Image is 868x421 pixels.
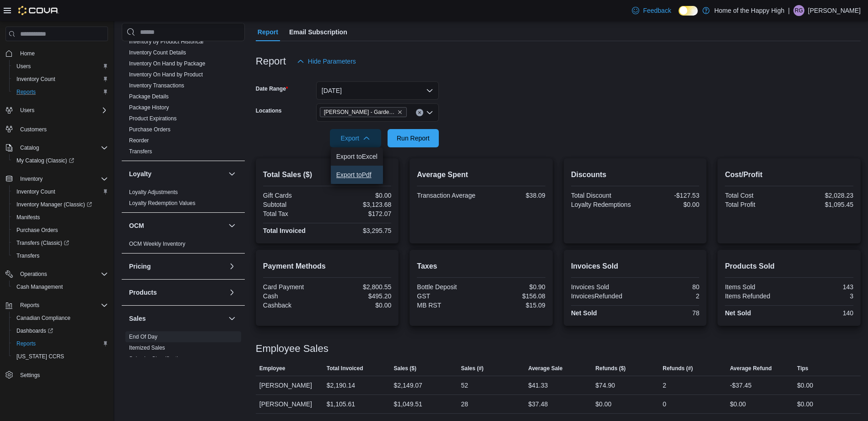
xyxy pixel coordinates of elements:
[16,142,108,153] span: Catalog
[388,129,439,147] button: Run Report
[13,225,108,236] span: Purchase Orders
[426,109,433,116] button: Open list of options
[13,61,108,72] span: Users
[9,237,112,249] a: Transfers (Classic)
[327,365,363,372] span: Total Invoiced
[16,252,39,259] span: Transfers
[663,399,666,410] div: 0
[714,5,784,16] p: Home of the Happy High
[16,124,50,135] a: Customers
[129,60,205,67] span: Inventory On Hand by Package
[725,169,853,180] h2: Cost/Profit
[13,155,78,166] a: My Catalog (Classic)
[13,199,108,210] span: Inventory Manager (Classic)
[129,355,184,362] span: Sales by Classification
[791,283,853,291] div: 143
[791,292,853,300] div: 3
[129,137,149,144] a: Reorder
[336,171,377,178] span: Export to Pdf
[483,292,545,300] div: $156.08
[394,380,422,391] div: $2,149.07
[16,269,51,280] button: Operations
[808,5,861,16] p: [PERSON_NAME]
[13,338,108,349] span: Reports
[397,134,430,143] span: Run Report
[483,302,545,309] div: $15.09
[20,107,34,114] span: Users
[16,201,92,208] span: Inventory Manager (Classic)
[330,129,381,147] button: Export
[16,188,55,195] span: Inventory Count
[595,365,625,372] span: Refunds ($)
[256,56,286,67] h3: Report
[129,288,157,297] h3: Products
[394,399,422,410] div: $1,049.51
[595,380,615,391] div: $74.90
[16,173,108,184] span: Inventory
[129,200,195,207] span: Loyalty Redemption Values
[16,369,108,381] span: Settings
[329,302,391,309] div: $0.00
[461,380,469,391] div: 52
[331,147,383,166] button: Export toExcel
[13,86,108,97] span: Reports
[637,292,699,300] div: 2
[16,227,58,234] span: Purchase Orders
[16,327,53,335] span: Dashboards
[571,169,700,180] h2: Discounts
[20,302,39,309] span: Reports
[16,88,36,96] span: Reports
[13,74,59,85] a: Inventory Count
[571,309,597,317] strong: Net Sold
[9,185,112,198] button: Inventory Count
[308,57,356,66] span: Hide Parameters
[20,372,40,379] span: Settings
[9,211,112,224] button: Manifests
[129,148,152,155] span: Transfers
[129,189,178,196] span: Loyalty Adjustments
[263,261,392,272] h2: Payment Methods
[316,81,439,100] button: [DATE]
[13,250,108,261] span: Transfers
[327,399,355,410] div: $1,105.61
[9,60,112,73] button: Users
[20,50,35,57] span: Home
[129,115,177,122] span: Product Expirations
[129,126,171,133] span: Purchase Orders
[129,126,171,133] a: Purchase Orders
[226,287,237,298] button: Products
[483,283,545,291] div: $0.90
[129,137,149,144] span: Reorder
[730,399,746,410] div: $0.00
[129,221,225,230] button: OCM
[16,353,64,360] span: [US_STATE] CCRS
[16,300,43,311] button: Reports
[226,168,237,179] button: Loyalty
[417,261,545,272] h2: Taxes
[13,199,96,210] a: Inventory Manager (Classic)
[263,227,306,234] strong: Total Invoiced
[327,380,355,391] div: $2,190.14
[129,60,205,67] a: Inventory On Hand by Package
[417,292,479,300] div: GST
[571,283,633,291] div: Invoices Sold
[13,281,66,292] a: Cash Management
[9,73,112,86] button: Inventory Count
[528,399,548,410] div: $37.48
[16,76,55,83] span: Inventory Count
[628,1,674,20] a: Feedback
[795,5,803,16] span: RG
[483,192,545,199] div: $38.09
[16,370,43,381] a: Settings
[416,109,423,116] button: Clear input
[129,262,225,271] button: Pricing
[129,169,151,178] h3: Loyalty
[13,351,108,362] span: Washington CCRS
[461,399,469,410] div: 28
[2,299,112,312] button: Reports
[13,186,108,197] span: Inventory Count
[13,313,74,324] a: Canadian Compliance
[417,192,479,199] div: Transaction Average
[571,292,633,300] div: InvoicesRefunded
[13,325,57,336] a: Dashboards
